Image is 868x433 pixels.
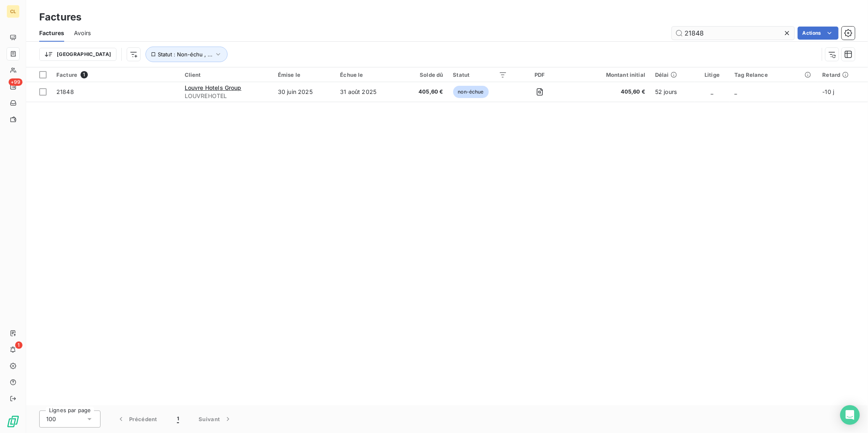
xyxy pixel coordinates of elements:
[7,80,19,93] a: +99
[39,48,116,61] button: [GEOGRAPHIC_DATA]
[700,71,725,78] div: Litige
[823,71,863,78] div: Retard
[405,88,443,96] span: 405,60 €
[823,88,834,95] span: -10 j
[145,47,228,62] button: Statut : Non-échu , ...
[177,415,179,423] span: 1
[185,92,268,100] span: LOUVREHOTEL
[734,88,737,95] span: _
[340,71,395,78] div: Échue le
[711,88,714,95] span: _
[74,29,91,37] span: Avoirs
[273,82,335,102] td: 30 juin 2025
[39,29,64,37] span: Factures
[655,71,690,78] div: Délai
[189,411,242,428] button: Suivant
[573,88,645,96] span: 405,60 €
[39,10,81,25] h3: Factures
[46,415,56,423] span: 100
[798,27,839,40] button: Actions
[405,71,443,78] div: Solde dû
[81,71,88,78] span: 1
[7,415,20,428] img: Logo LeanPay
[7,5,20,18] div: CL
[573,71,645,78] div: Montant initial
[672,27,794,40] input: Rechercher
[185,84,242,91] span: Louvre Hotels Group
[517,71,563,78] div: PDF
[840,405,860,425] div: Open Intercom Messenger
[335,82,400,102] td: 31 août 2025
[185,71,268,78] div: Client
[734,71,812,78] div: Tag Relance
[107,411,167,428] button: Précédent
[453,71,507,78] div: Statut
[453,86,489,98] span: non-échue
[278,71,330,78] div: Émise le
[56,88,74,95] span: 21848
[15,341,22,349] span: 1
[650,82,695,102] td: 52 jours
[158,51,213,58] span: Statut : Non-échu , ...
[56,71,77,78] span: Facture
[167,411,189,428] button: 1
[9,78,22,86] span: +99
